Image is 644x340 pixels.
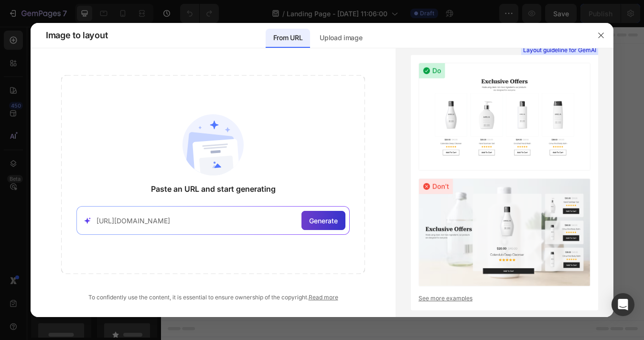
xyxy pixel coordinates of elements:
[523,46,596,55] span: Layout guideline for GemAI
[612,293,634,316] div: Open Intercom Messenger
[229,188,344,200] div: Start with Sections from sidebar
[97,216,298,226] input: Paste your link here
[309,216,338,226] span: Generate
[309,294,338,301] a: Read more
[320,32,362,44] p: Upload image
[273,32,302,44] p: From URL
[217,208,283,227] button: Add sections
[223,261,351,269] div: Start with Generating from URL or image
[419,294,590,303] a: See more examples
[46,30,107,41] span: Image to layout
[289,208,356,227] button: Add elements
[151,183,276,195] span: Paste an URL and start generating
[61,293,365,302] div: To confidently use the content, it is essential to ensure ownership of the copyright.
